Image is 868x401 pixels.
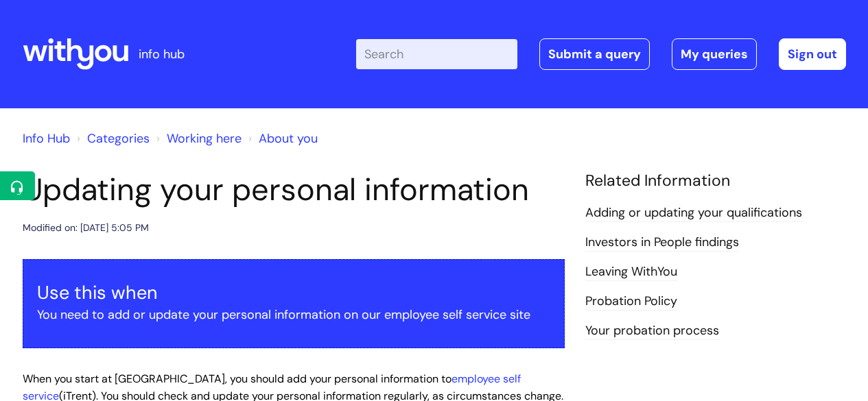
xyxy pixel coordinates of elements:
[245,127,318,149] li: About you
[585,322,719,340] a: Your probation process
[167,130,242,147] a: Working here
[23,130,70,147] a: Info Hub
[356,38,846,70] div: | -
[153,127,242,149] li: Working here
[87,130,150,147] a: Categories
[23,219,149,236] div: Modified on: [DATE] 5:05 PM
[585,234,739,252] a: Investors in People findings
[139,43,185,65] p: info hub
[356,39,517,69] input: Search
[23,171,565,208] h1: Updating your personal information
[259,130,318,147] a: About you
[779,38,846,70] a: Sign out
[585,293,677,311] a: Probation Policy
[539,38,650,70] a: Submit a query
[585,263,677,281] a: Leaving WithYou
[37,282,550,304] h3: Use this when
[73,127,150,149] li: Solution home
[585,171,846,191] h4: Related Information
[37,304,550,326] p: You need to add or update your personal information on our employee self service site
[585,204,802,222] a: Adding or updating your qualifications
[672,38,757,70] a: My queries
